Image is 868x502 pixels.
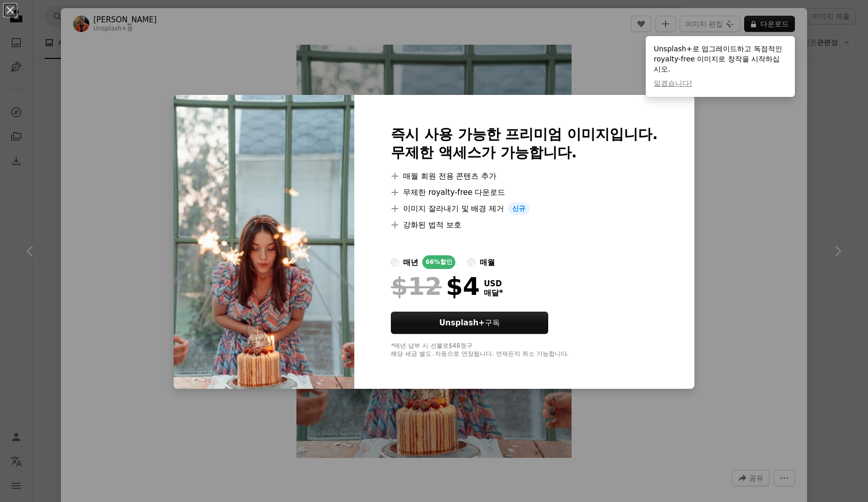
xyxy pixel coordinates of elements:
[391,342,658,358] div: *매년 납부 시 선불로 $48 청구 해당 세금 별도. 자동으로 연장됩니다. 언제든지 취소 가능합니다.
[391,125,658,162] h2: 즉시 사용 가능한 프리미엄 이미지입니다. 무제한 액세스가 가능합니다.
[391,219,658,231] li: 강화된 법적 보호
[468,258,476,266] input: 매월
[654,79,692,89] button: 알겠습니다!
[403,256,418,269] div: 매년
[422,255,455,269] div: 66% 할인
[439,318,485,327] strong: Unsplash+
[484,279,503,288] span: USD
[391,186,658,198] li: 무제한 royalty-free 다운로드
[646,36,795,97] div: Unsplash+로 업그레이드하고 독점적인 royalty-free 이미지로 창작을 시작하십시오.
[508,203,529,215] span: 신규
[174,95,354,389] img: premium_photo-1693266697129-4dacef81771d
[391,312,548,334] button: Unsplash+구독
[391,273,442,299] span: $12
[391,203,658,215] li: 이미지 잘라내기 및 배경 제거
[480,256,495,269] div: 매월
[391,273,480,299] div: $4
[391,258,399,266] input: 매년66%할인
[391,170,658,182] li: 매월 회원 전용 콘텐츠 추가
